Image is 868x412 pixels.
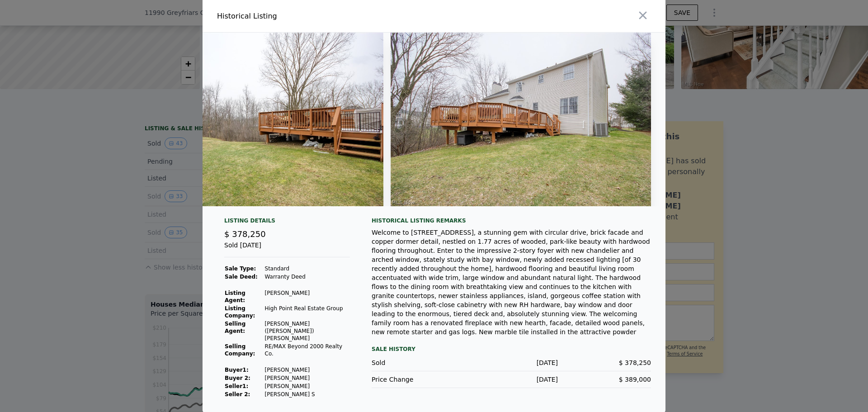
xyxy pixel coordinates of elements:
div: Sold [372,358,465,367]
strong: Sale Type: [225,265,256,272]
strong: Buyer 2: [225,375,250,381]
td: Standard [264,265,350,273]
strong: Buyer 1 : [225,367,249,373]
strong: Listing Company: [225,305,255,319]
div: Historical Listing remarks [372,217,651,224]
img: Property Img [391,33,651,206]
strong: Selling Company: [225,343,255,357]
strong: Seller 1 : [225,383,248,389]
span: $ 389,000 [619,376,651,383]
strong: Listing Agent: [225,290,245,303]
div: Sale History [372,344,651,355]
td: [PERSON_NAME] [264,366,350,374]
div: Price Change [372,375,465,384]
td: High Point Real Estate Group [264,304,350,320]
td: [PERSON_NAME] [264,289,350,304]
span: $ 378,250 [619,359,651,366]
div: Sold [DATE] [224,241,350,257]
td: [PERSON_NAME] [264,374,350,382]
strong: Seller 2: [225,391,250,398]
td: [PERSON_NAME] S [264,390,350,398]
strong: Selling Agent: [225,321,245,334]
div: Historical Listing [217,11,430,22]
td: [PERSON_NAME] ([PERSON_NAME]) [PERSON_NAME] [264,320,350,342]
div: [DATE] [465,375,558,384]
div: [DATE] [465,358,558,367]
div: Listing Details [224,217,350,228]
td: [PERSON_NAME] [264,382,350,390]
span: $ 378,250 [224,229,266,239]
img: Property Img [123,33,383,206]
div: Welcome to [STREET_ADDRESS], a stunning gem with circular drive, brick facade and copper dormer d... [372,228,651,336]
td: RE/MAX Beyond 2000 Realty Co. [264,342,350,358]
td: Warranty Deed [264,273,350,281]
strong: Sale Deed: [225,274,258,280]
